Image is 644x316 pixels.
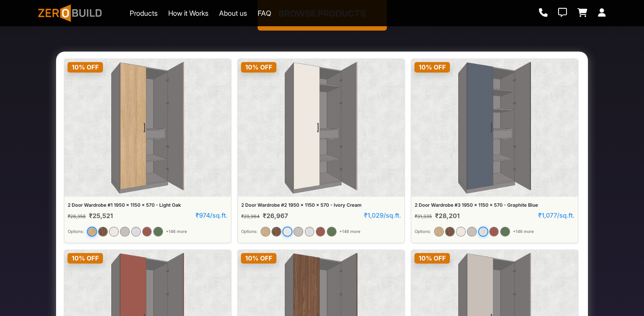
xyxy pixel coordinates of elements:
a: About us [219,8,247,18]
a: How it Works [168,8,209,18]
img: ZeroBuild logo [38,4,102,22]
a: Products [130,8,158,18]
a: Login [598,8,606,18]
a: FAQ [258,8,271,18]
